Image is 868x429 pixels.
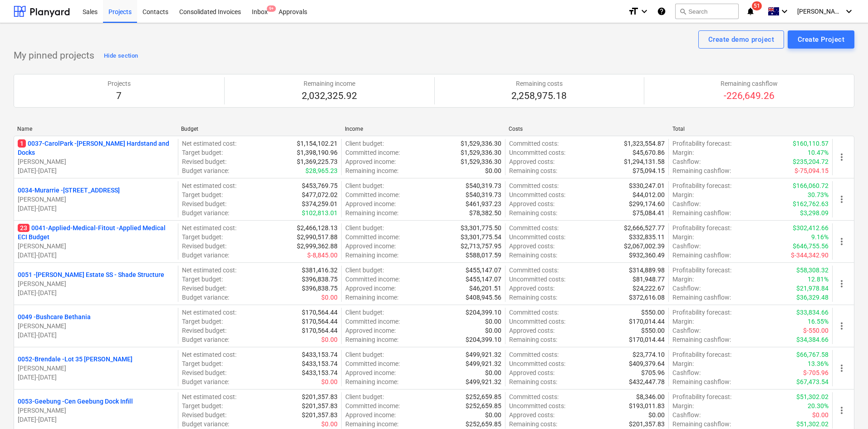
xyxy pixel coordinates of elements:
[509,350,559,359] p: Committed costs :
[672,392,731,401] p: Profitability forecast :
[509,232,565,242] p: Uncommitted costs :
[18,279,174,288] p: [PERSON_NAME]
[812,410,829,419] p: $0.00
[302,308,338,317] p: $170,564.44
[672,181,731,190] p: Profitability forecast :
[345,223,384,232] p: Client budget :
[302,190,338,199] p: $477,072.02
[466,335,501,344] p: $204,399.10
[182,419,229,429] p: Budget variance :
[345,284,396,293] p: Approved income :
[509,377,557,386] p: Remaining costs :
[793,199,829,208] p: $162,762.63
[345,148,400,157] p: Committed income :
[466,350,501,359] p: $499,921.32
[345,377,398,386] p: Remaining income :
[302,368,338,377] p: $433,153.74
[629,419,665,429] p: $201,357.83
[708,34,774,45] div: Create demo project
[796,350,829,359] p: $66,767.58
[466,190,501,199] p: $540,319.73
[345,166,398,175] p: Remaining income :
[345,308,384,317] p: Client budget :
[672,199,701,208] p: Cashflow :
[18,195,174,204] p: [PERSON_NAME]
[302,275,338,284] p: $396,838.75
[182,401,223,410] p: Target budget :
[18,223,174,260] div: 230041-Applied-Medical-Fitout -Applied Medical ECI Budget[PERSON_NAME][DATE]-[DATE]
[624,242,665,251] p: $2,067,002.39
[345,157,396,166] p: Approved income :
[633,284,665,293] p: $24,222.67
[672,190,694,199] p: Margin :
[509,419,557,429] p: Remaining costs :
[305,166,338,175] p: $28,965.23
[509,126,665,132] div: Costs
[511,79,567,88] p: Remaining costs
[182,166,229,175] p: Budget variance :
[672,208,731,217] p: Remaining cashflow :
[182,208,229,217] p: Budget variance :
[672,419,731,429] p: Remaining cashflow :
[629,293,665,302] p: $372,616.08
[466,377,501,386] p: $499,921.32
[796,419,829,429] p: $51,302.02
[509,266,559,275] p: Committed costs :
[345,139,384,148] p: Client budget :
[672,317,694,326] p: Margin :
[509,308,559,317] p: Committed costs :
[14,49,94,62] p: My pinned projects
[466,392,501,401] p: $252,659.85
[811,232,829,242] p: 9.16%
[509,242,554,251] p: Approved costs :
[182,350,236,359] p: Net estimated cost :
[672,368,701,377] p: Cashflow :
[509,223,559,232] p: Committed costs :
[182,410,226,419] p: Revised budget :
[485,317,501,326] p: $0.00
[345,232,400,242] p: Committed income :
[18,204,174,213] p: [DATE] - [DATE]
[672,126,829,132] div: Total
[297,157,338,166] p: $1,369,225.73
[629,199,665,208] p: $299,174.60
[302,181,338,190] p: $453,769.75
[297,232,338,242] p: $2,990,517.88
[302,326,338,335] p: $170,564.44
[836,152,847,163] span: more_vert
[633,148,665,157] p: $45,670.86
[297,139,338,148] p: $1,154,102.21
[836,278,847,289] span: more_vert
[345,266,384,275] p: Client budget :
[823,385,868,429] iframe: Chat Widget
[808,317,829,326] p: 16.55%
[18,312,91,321] p: 0049 - Bushcare Bethania
[793,157,829,166] p: $235,204.72
[182,308,236,317] p: Net estimated cost :
[302,401,338,410] p: $201,357.83
[672,359,694,368] p: Margin :
[182,251,229,260] p: Budget variance :
[796,377,829,386] p: $67,473.54
[675,4,739,19] button: Search
[679,8,687,15] span: search
[182,242,226,251] p: Revised budget :
[297,242,338,251] p: $2,999,362.88
[102,49,140,63] button: Hide section
[509,335,557,344] p: Remaining costs :
[267,5,276,12] span: 9+
[182,223,236,232] p: Net estimated cost :
[509,251,557,260] p: Remaining costs :
[836,363,847,374] span: more_vert
[182,266,236,275] p: Net estimated cost :
[672,232,694,242] p: Margin :
[628,6,639,17] i: format_size
[509,208,557,217] p: Remaining costs :
[302,392,338,401] p: $201,357.83
[836,321,847,331] span: more_vert
[182,139,236,148] p: Net estimated cost :
[345,326,396,335] p: Approved income :
[302,359,338,368] p: $433,153.74
[509,275,565,284] p: Uncommitted costs :
[18,397,133,406] p: 0053-Geebung - Cen Geebung Dock Infill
